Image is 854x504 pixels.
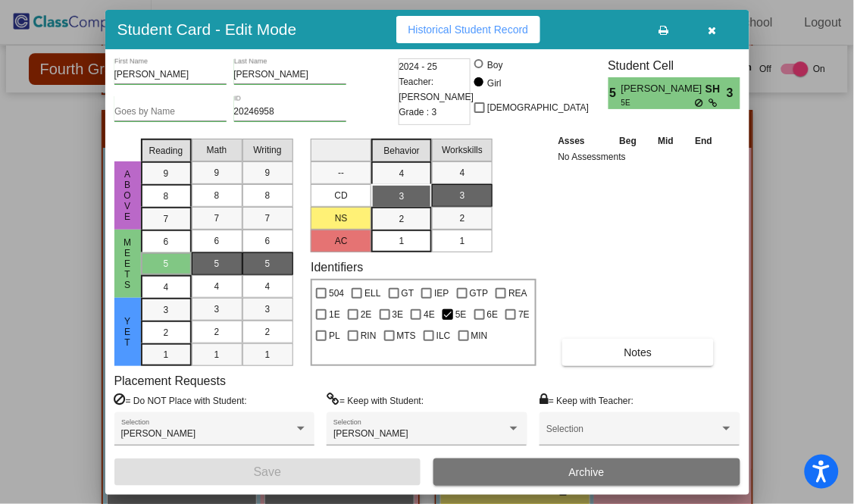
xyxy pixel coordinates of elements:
span: Above [120,169,134,222]
span: 4 [399,167,405,180]
span: ELL [364,284,380,302]
button: Historical Student Record [396,16,541,43]
span: Writing [253,143,281,157]
span: 2 [164,326,169,340]
span: 5E [455,305,467,324]
span: 1E [329,305,340,324]
span: 504 [329,284,344,302]
span: 8 [265,189,271,202]
span: 5 [608,84,621,102]
span: 1 [265,348,271,362]
span: PL [329,327,340,345]
span: 6 [164,235,169,249]
span: 4 [265,280,271,293]
span: 3 [399,189,405,203]
span: 1 [399,234,405,248]
span: 6 [265,234,271,248]
span: Historical Student Record [408,23,529,36]
span: 4 [164,280,169,294]
span: 7 [164,212,169,226]
span: 3 [164,303,169,317]
span: Yet [120,316,134,348]
div: Boy [486,58,503,72]
span: 5 [164,257,169,271]
th: Asses [555,133,609,149]
span: 3E [393,305,404,324]
label: Identifiers [311,260,363,274]
span: 9 [265,166,271,180]
span: Notes [624,346,652,358]
span: [PERSON_NAME] [121,428,196,439]
button: Save [114,459,421,486]
span: 9 [164,167,169,180]
td: No Assessments [555,149,724,164]
th: Beg [608,133,648,149]
span: Behavior [384,144,420,158]
span: Save [254,465,281,478]
span: [DEMOGRAPHIC_DATA] [487,99,589,117]
span: 2E [361,305,372,324]
span: Archive [569,466,605,478]
span: 7 [214,211,220,225]
span: MTS [397,327,416,345]
span: MIN [471,327,488,345]
span: Reading [149,144,183,158]
span: 2 [214,325,220,339]
span: GTP [470,284,489,302]
label: = Do NOT Place with Student: [114,393,247,408]
span: Grade : 3 [399,105,437,120]
span: 7E [518,305,530,324]
span: 5 [214,257,220,271]
span: 8 [214,189,220,202]
h3: Student Card - Edit Mode [117,20,297,39]
label: = Keep with Teacher: [540,393,633,408]
span: 1 [214,348,220,362]
span: ILC [436,327,451,345]
input: goes by name [114,107,227,117]
span: Meets [120,237,134,290]
th: Mid [648,133,684,149]
span: 4 [460,166,465,180]
span: 2 [460,211,465,225]
input: Enter ID [234,107,346,117]
span: 9 [214,166,220,180]
th: End [684,133,724,149]
span: Math [207,143,227,157]
span: RIN [361,327,377,345]
span: Teacher: [PERSON_NAME] [399,74,474,105]
span: GT [402,284,414,302]
span: 5 [265,257,271,271]
span: SH [705,81,727,97]
span: [PERSON_NAME] [621,81,705,97]
span: IEP [434,284,449,302]
span: 8 [164,189,169,203]
span: REA [508,284,527,302]
h3: Student Cell [608,58,740,73]
button: Notes [562,339,715,366]
label: Placement Requests [114,374,227,388]
span: 4 [214,280,220,293]
span: 3 [727,84,740,102]
span: 3 [265,302,271,316]
span: 6 [214,234,220,248]
div: Girl [486,77,502,90]
span: 1 [164,348,169,362]
span: 1 [460,234,465,248]
span: 4E [424,305,435,324]
label: = Keep with Student: [327,393,424,408]
span: Workskills [442,143,483,157]
span: [PERSON_NAME] [333,428,408,439]
span: 6E [487,305,499,324]
span: 7 [265,211,271,225]
span: 2 [399,212,405,226]
button: Archive [433,459,740,486]
span: 2024 - 25 [399,59,438,74]
span: 3 [460,189,465,202]
span: 3 [214,302,220,316]
span: 2 [265,325,271,339]
span: 5E [621,97,695,108]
